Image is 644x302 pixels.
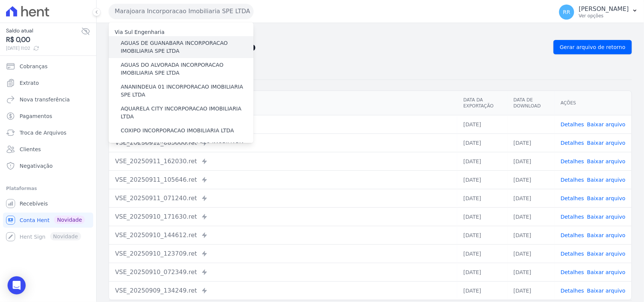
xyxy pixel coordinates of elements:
div: VSE_20250911_162030.ret [115,157,451,166]
a: Detalhes [561,269,584,275]
a: Recebíveis [3,196,93,211]
div: Plataformas [6,184,90,193]
div: VSE_20250909_134249.ret [115,286,451,295]
a: Detalhes [561,195,584,201]
span: Conta Hent [20,216,49,224]
label: IDEALE PREMIUM INCORPORACAO IMOBILIARIA LTDA [121,141,254,156]
span: Gerar arquivo de retorno [560,43,626,51]
div: 34f67d72-5ed1-491f-be51-b3553281fb10 [115,120,451,129]
td: [DATE] [507,189,555,207]
a: Baixar arquivo [587,288,626,294]
a: Detalhes [561,232,584,238]
td: [DATE] [457,170,507,189]
span: Extrato [20,79,39,87]
a: Troca de Arquivos [3,125,93,140]
td: [DATE] [507,244,555,263]
td: [DATE] [457,263,507,281]
p: Ver opções [579,13,629,19]
a: Baixar arquivo [587,269,626,275]
th: Arquivo [109,91,457,115]
a: Baixar arquivo [587,158,626,164]
p: [PERSON_NAME] [579,5,629,13]
a: Detalhes [561,288,584,294]
div: VSE_20250910_144612.ret [115,231,451,240]
a: Detalhes [561,214,584,220]
div: VSE_20250912_083000.ret [115,138,451,147]
div: VSE_20250911_105646.ret [115,175,451,184]
th: Data de Download [507,91,555,115]
td: [DATE] [507,170,555,189]
button: Marajoara Incorporacao Imobiliaria SPE LTDA [109,4,254,19]
td: [DATE] [457,207,507,226]
a: Pagamentos [3,109,93,124]
div: VSE_20250910_072349.ret [115,268,451,277]
a: Clientes [3,142,93,157]
a: Baixar arquivo [587,121,626,127]
td: [DATE] [457,115,507,133]
div: Open Intercom Messenger [8,276,26,294]
label: AQUARELA CITY INCORPORACAO IMOBILIARIA LTDA [121,105,254,121]
td: [DATE] [507,281,555,300]
td: [DATE] [507,133,555,152]
td: [DATE] [507,207,555,226]
th: Data da Exportação [457,91,507,115]
nav: Breadcrumb [109,29,632,37]
span: Nova transferência [20,96,70,103]
span: [DATE] 11:02 [6,45,81,52]
button: RR [PERSON_NAME] Ver opções [553,2,644,23]
td: [DATE] [457,152,507,170]
a: Detalhes [561,251,584,257]
label: ANANINDEUA 01 INCORPORACAO IMOBILIARIA SPE LTDA [121,83,254,99]
span: R$ 0,00 [6,35,81,45]
a: Baixar arquivo [587,195,626,201]
a: Nova transferência [3,92,93,107]
a: Detalhes [561,140,584,146]
div: VSE_20250910_171630.ret [115,212,451,221]
div: VSE_20250910_123709.ret [115,249,451,258]
span: Troca de Arquivos [20,129,66,136]
a: Negativação [3,158,93,173]
span: Novidade [54,216,85,224]
label: AGUAS DE GUANABARA INCORPORACAO IMOBILIARIA SPE LTDA [121,39,254,55]
label: COXIPO INCORPORACAO IMOBILIARIA LTDA [121,127,234,135]
a: Baixar arquivo [587,251,626,257]
a: Baixar arquivo [587,140,626,146]
a: Gerar arquivo de retorno [553,40,632,54]
td: [DATE] [507,263,555,281]
span: RR [563,9,570,15]
div: VSE_20250911_071240.ret [115,194,451,203]
h2: Exportações de Retorno [109,42,547,52]
td: [DATE] [507,152,555,170]
a: Extrato [3,75,93,90]
label: Via Sul Engenharia [115,29,164,35]
nav: Sidebar [6,59,90,244]
td: [DATE] [457,189,507,207]
td: [DATE] [457,133,507,152]
a: Conta Hent Novidade [3,213,93,228]
a: Baixar arquivo [587,177,626,183]
label: AGUAS DO ALVORADA INCORPORACAO IMOBILIARIA SPE LTDA [121,61,254,77]
a: Detalhes [561,158,584,164]
a: Cobranças [3,59,93,74]
td: [DATE] [457,244,507,263]
a: Baixar arquivo [587,214,626,220]
td: [DATE] [457,226,507,244]
a: Detalhes [561,177,584,183]
span: Recebíveis [20,200,48,207]
th: Ações [555,91,632,115]
a: Baixar arquivo [587,232,626,238]
td: [DATE] [457,281,507,300]
span: Negativação [20,162,53,170]
span: Cobranças [20,63,48,70]
td: [DATE] [507,226,555,244]
span: Saldo atual [6,27,81,35]
span: Pagamentos [20,112,52,120]
a: Detalhes [561,121,584,127]
span: Clientes [20,146,41,153]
